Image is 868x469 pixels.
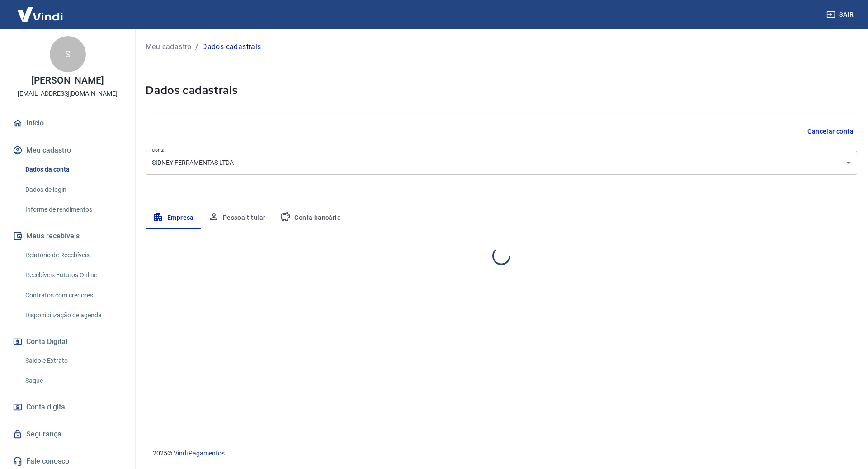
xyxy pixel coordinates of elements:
div: S [50,36,86,72]
span: Conta digital [26,401,67,413]
a: Conta digital [11,397,124,417]
a: Contratos com credores [22,286,124,305]
button: Pessoa titular [201,207,273,229]
a: Relatório de Recebíveis [22,246,124,265]
p: Dados cadastrais [202,42,261,52]
p: / [195,42,198,52]
a: Início [11,113,124,133]
p: [EMAIL_ADDRESS][DOMAIN_NAME] [18,89,118,98]
button: Conta bancária [273,207,348,229]
img: Vindi [11,0,70,28]
button: Meu cadastro [11,140,124,160]
a: Dados da conta [22,160,124,179]
a: Informe de rendimentos [22,200,124,219]
div: SIDNEY FERRAMENTAS LTDA [146,151,857,175]
button: Meus recebíveis [11,226,124,246]
a: Saque [22,371,124,390]
a: Saldo e Extrato [22,352,124,370]
a: Segurança [11,424,124,444]
button: Sair [825,6,857,23]
label: Conta [152,147,165,153]
button: Conta Digital [11,332,124,352]
p: [PERSON_NAME] [31,76,104,85]
a: Recebíveis Futuros Online [22,266,124,284]
button: Cancelar conta [804,123,857,140]
button: Empresa [146,207,201,229]
a: Dados de login [22,181,124,199]
p: 2025 © [153,449,846,458]
a: Vindi Pagamentos [174,450,225,457]
h5: Dados cadastrais [146,83,857,98]
a: Disponibilização de agenda [22,306,124,325]
a: Meu cadastro [146,42,192,52]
